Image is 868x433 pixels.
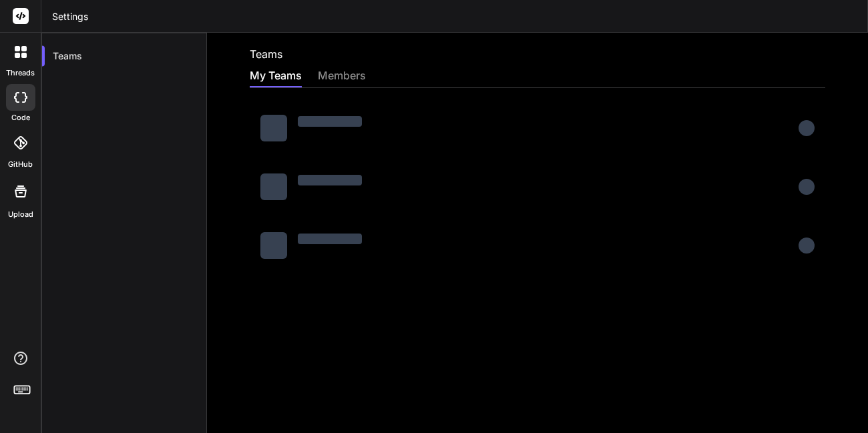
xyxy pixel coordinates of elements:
[250,67,302,86] div: My Teams
[42,41,206,71] div: Teams
[8,209,33,220] label: Upload
[6,67,35,79] label: threads
[250,46,282,62] h2: Teams
[11,112,30,123] label: code
[8,159,33,170] label: GitHub
[318,67,366,86] div: members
